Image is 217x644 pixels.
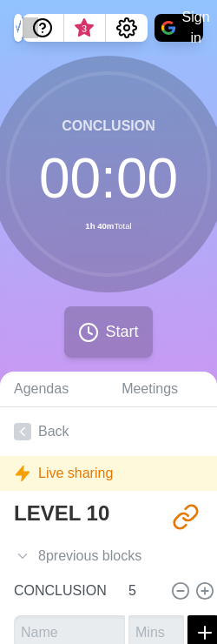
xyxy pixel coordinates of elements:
[108,372,217,407] a: Meetings
[168,500,203,534] button: Share link
[161,21,175,35] img: google logo
[155,14,203,42] button: Sign in
[135,546,141,567] span: s
[64,14,106,42] button: What’s new
[23,14,64,42] button: Help
[106,320,139,344] span: Start
[64,306,153,358] button: Start
[122,574,163,608] input: Mins
[77,22,91,36] span: 3
[106,14,148,42] button: Settings
[14,14,23,42] img: timeblocks logo
[7,574,118,608] input: Name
